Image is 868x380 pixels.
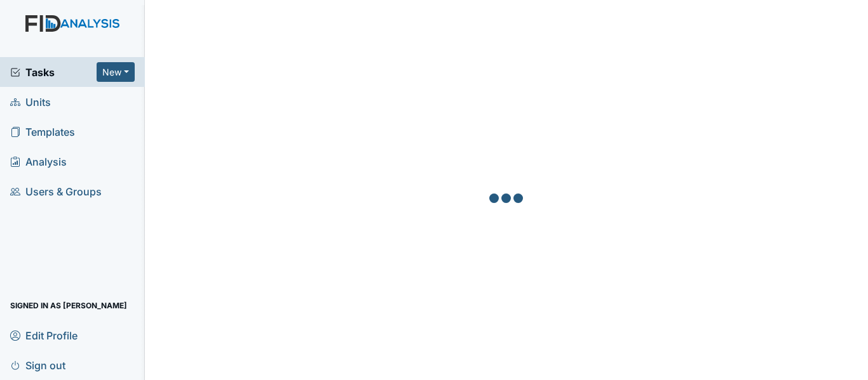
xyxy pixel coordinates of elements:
[10,296,127,315] span: Signed in as [PERSON_NAME]
[10,355,65,375] span: Sign out
[10,65,97,80] a: Tasks
[10,152,67,171] span: Analysis
[10,181,102,201] span: Users & Groups
[10,122,75,141] span: Templates
[97,62,135,82] button: New
[10,92,51,112] span: Units
[10,325,78,345] span: Edit Profile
